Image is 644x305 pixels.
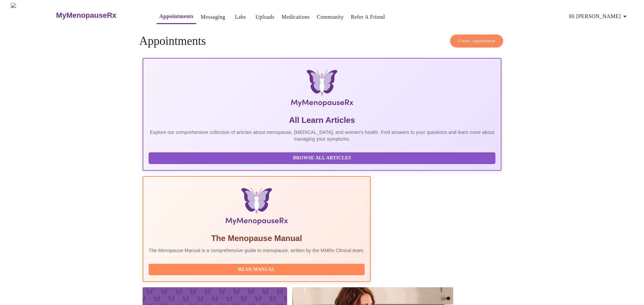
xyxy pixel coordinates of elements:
[157,10,196,24] button: Appointments
[149,264,365,276] button: Read Manual
[281,12,310,22] a: Medications
[139,34,505,48] h4: Appointments
[203,69,441,109] img: MyMenopauseRx Logo
[155,154,489,162] span: Browse All Articles
[198,10,228,24] button: Messaging
[149,247,365,254] p: The Menopause Manual is a comprehensive guide to menopause, written by the MMRx Clinical team.
[183,187,330,228] img: Menopause Manual
[348,10,388,24] button: Refer a Friend
[149,266,366,272] a: Read Manual
[450,34,503,48] button: Create Appointment
[149,129,495,142] p: Explore our comprehensive collection of articles about menopause, [MEDICAL_DATA], and women's hea...
[149,155,497,160] a: Browse All Articles
[55,4,143,27] a: MyMenopauseRx
[253,10,277,24] button: Uploads
[149,115,495,126] h5: All Learn Articles
[314,10,346,24] button: Community
[569,12,629,21] span: Hi [PERSON_NAME]
[201,12,225,22] a: Messaging
[56,11,116,20] h3: MyMenopauseRx
[567,10,632,23] button: Hi [PERSON_NAME]
[149,233,365,244] h5: The Menopause Manual
[230,10,251,24] button: Labs
[235,12,246,22] a: Labs
[159,12,194,21] a: Appointments
[256,12,275,22] a: Uploads
[149,152,495,164] button: Browse All Articles
[458,37,495,45] span: Create Appointment
[11,3,55,28] img: MyMenopauseRx Logo
[317,12,344,22] a: Community
[351,12,385,22] a: Refer a Friend
[155,265,358,274] span: Read Manual
[279,10,312,24] button: Medications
